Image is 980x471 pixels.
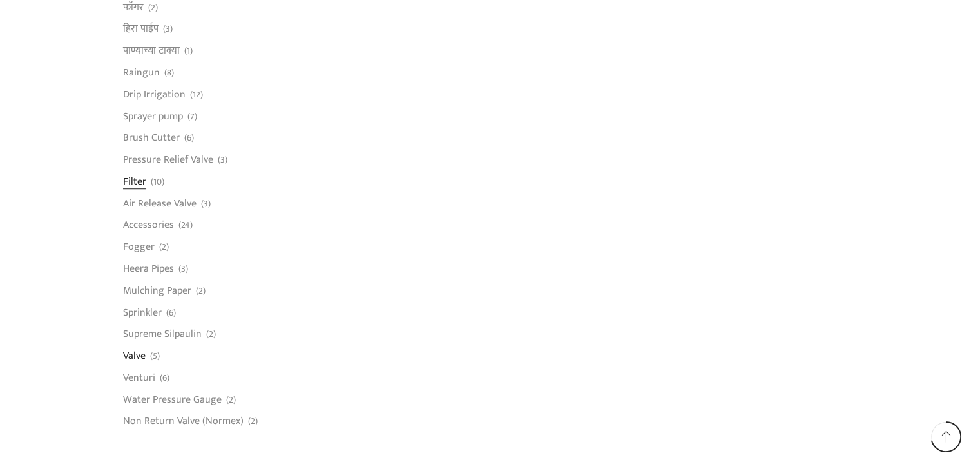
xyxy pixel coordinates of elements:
[178,219,193,232] span: (24)
[248,415,258,428] span: (2)
[123,18,159,40] a: हिरा पाईप
[196,285,206,297] span: (2)
[164,66,174,79] span: (8)
[123,127,180,149] a: Brush Cutter
[123,366,155,388] a: Venturi
[123,214,174,236] a: Accessories
[123,388,222,410] a: Water Pressure Gauge
[123,410,244,428] a: Non Return Valve (Normex)
[123,279,191,301] a: Mulching Paper
[123,149,213,171] a: Pressure Relief Valve
[123,323,202,345] a: Supreme Silpaulin
[201,197,211,210] span: (3)
[123,40,180,62] a: पाण्याच्या टाक्या
[160,372,169,385] span: (6)
[123,83,186,105] a: Drip Irrigation
[166,306,176,319] span: (6)
[123,192,197,214] a: Air Release Valve
[123,105,183,127] a: Sprayer pump
[190,88,203,101] span: (12)
[206,328,216,341] span: (2)
[123,301,162,323] a: Sprinkler
[187,110,197,123] span: (7)
[123,345,146,367] a: Valve
[184,132,194,145] span: (6)
[150,350,160,363] span: (5)
[123,61,160,83] a: Raingun
[123,258,174,280] a: Heera Pipes
[163,23,173,35] span: (3)
[184,45,193,57] span: (1)
[151,175,164,188] span: (10)
[148,1,158,14] span: (2)
[123,236,155,258] a: Fogger
[123,170,146,192] a: Filter
[226,394,236,406] span: (2)
[159,241,169,254] span: (2)
[178,263,188,276] span: (3)
[218,154,227,166] span: (3)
